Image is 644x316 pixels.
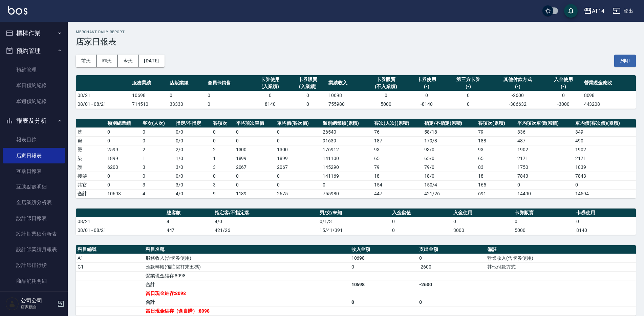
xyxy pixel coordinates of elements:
[234,119,276,128] th: 平均項次單價
[447,83,489,90] div: (-)
[491,100,544,108] td: -306632
[275,163,321,172] td: 2067
[574,180,636,189] td: 0
[234,180,276,189] td: 0
[486,245,636,254] th: 備註
[3,179,65,195] a: 互助點數明細
[76,136,106,145] td: 剪
[513,217,574,226] td: 0
[106,145,141,154] td: 2599
[5,297,19,311] img: Person
[3,211,65,226] a: 設計師日報表
[574,127,636,136] td: 349
[144,245,350,254] th: 科目名稱
[76,145,106,154] td: 燙
[144,271,350,280] td: 營業現金結存:8098
[213,209,318,217] th: 指定客/不指定客
[516,180,574,189] td: 0
[141,172,174,180] td: 0
[364,91,408,100] td: 0
[575,217,636,226] td: 0
[291,83,325,90] div: (入業績)
[141,180,174,189] td: 3
[144,254,350,262] td: 服務收入(含卡券使用)
[372,189,422,198] td: 447
[174,136,211,145] td: 0 / 0
[486,262,636,271] td: 其他付款方式
[327,91,364,100] td: 10698
[574,119,636,128] th: 單均價(客次價)(累積)
[168,91,206,100] td: 0
[447,76,489,83] div: 第三方卡券
[372,172,422,180] td: 18
[614,55,636,67] button: 列印
[76,226,165,235] td: 08/01 - 08/21
[141,136,174,145] td: 0
[144,307,350,315] td: 當日現金結存（含自購）:8098
[234,145,276,154] td: 1300
[423,119,476,128] th: 指定/不指定(累積)
[582,91,636,100] td: 8098
[476,136,516,145] td: 188
[423,172,476,180] td: 18 / 0
[372,180,422,189] td: 154
[321,180,373,189] td: 0
[76,245,144,254] th: 科目編號
[574,145,636,154] td: 1902
[516,127,574,136] td: 336
[574,189,636,198] td: 14594
[251,91,289,100] td: 0
[564,4,578,18] button: save
[318,217,390,226] td: 0/1/3
[3,78,65,93] a: 單日預約紀錄
[582,75,636,91] th: 營業現金應收
[3,242,65,257] a: 設計師業績月報表
[321,136,373,145] td: 91639
[174,154,211,163] td: 1 / 0
[516,163,574,172] td: 1750
[21,297,55,304] h5: 公司公司
[321,119,373,128] th: 類別總業績(累積)
[275,154,321,163] td: 1899
[350,298,418,307] td: 0
[513,226,574,235] td: 5000
[275,189,321,198] td: 2675
[417,245,486,254] th: 支出金額
[138,55,164,67] button: [DATE]
[141,145,174,154] td: 2
[327,75,364,91] th: 業績收入
[408,100,445,108] td: -8140
[106,189,141,198] td: 10698
[76,55,97,67] button: 前天
[516,136,574,145] td: 487
[493,83,543,90] div: (-)
[76,30,636,34] h2: Merchant Daily Report
[289,100,327,108] td: 0
[321,189,373,198] td: 755980
[130,100,168,108] td: 714510
[174,119,211,128] th: 指定/不指定
[76,172,106,180] td: 接髮
[213,217,318,226] td: 4/0
[211,172,234,180] td: 0
[575,226,636,235] td: 8140
[372,163,422,172] td: 79
[275,119,321,128] th: 單均價(客次價)
[141,163,174,172] td: 3
[574,163,636,172] td: 1839
[493,76,543,83] div: 其他付款方式
[21,304,55,310] p: 店家櫃台
[106,180,141,189] td: 0
[106,154,141,163] td: 1899
[174,189,211,198] td: 4/0
[318,209,390,217] th: 男/女/未知
[350,262,418,271] td: 0
[372,145,422,154] td: 93
[321,172,373,180] td: 141169
[106,172,141,180] td: 0
[3,94,65,109] a: 單週預約紀錄
[476,172,516,180] td: 18
[3,163,65,179] a: 互助日報表
[106,163,141,172] td: 6200
[144,289,350,298] td: 當日現金結存:8098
